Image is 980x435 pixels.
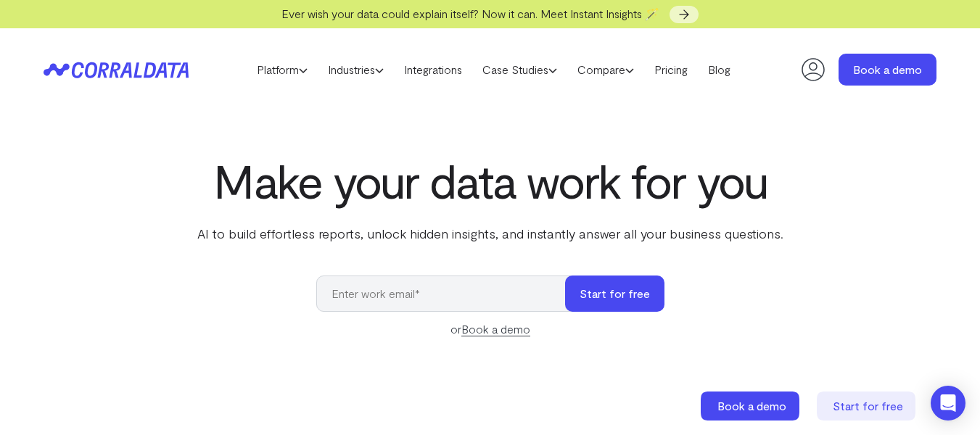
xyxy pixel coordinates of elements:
[281,7,659,20] span: Ever wish your data could explain itself? Now it can. Meet Instant Insights 🪄
[318,59,394,80] a: Industries
[644,59,698,80] a: Pricing
[565,275,664,312] button: Start for free
[394,59,472,80] a: Integrations
[833,399,903,413] span: Start for free
[316,275,580,312] input: Enter work email*
[701,391,802,420] a: Book a demo
[567,59,644,80] a: Compare
[698,59,741,80] a: Blog
[839,54,936,86] a: Book a demo
[194,154,786,207] h1: Make your data work for you
[461,322,530,336] a: Book a demo
[194,224,786,243] p: AI to build effortless reports, unlock hidden insights, and instantly answer all your business qu...
[247,59,318,80] a: Platform
[817,391,918,420] a: Start for free
[931,386,965,420] div: Open Intercom Messenger
[717,399,786,413] span: Book a demo
[316,320,664,338] div: or
[472,59,567,80] a: Case Studies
